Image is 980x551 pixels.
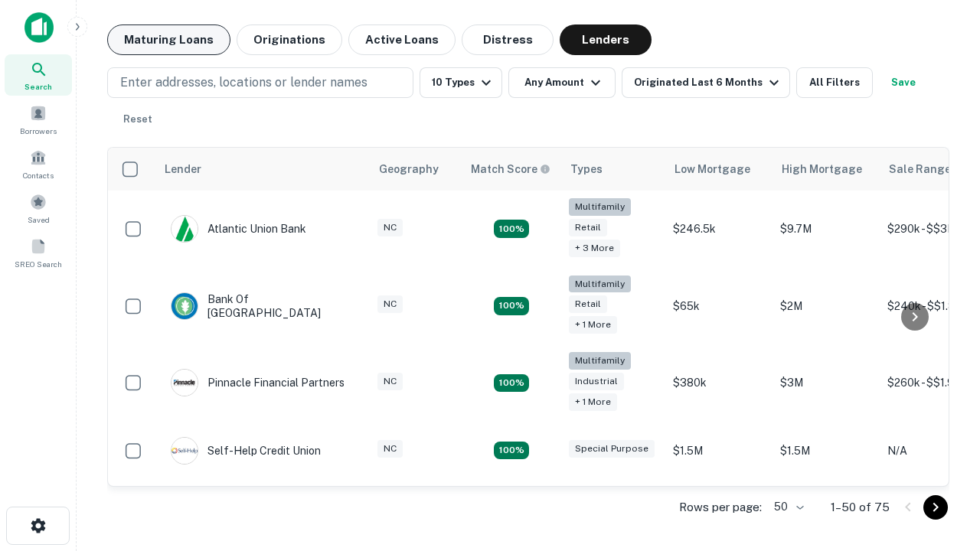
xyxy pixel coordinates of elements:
td: $1.5M [665,422,773,480]
span: Search [24,80,52,93]
div: Multifamily [569,275,631,293]
img: picture [171,370,198,396]
div: + 1 more [569,316,617,334]
button: Reset [113,104,162,135]
div: Multifamily [569,352,631,370]
td: $2M [773,268,880,345]
button: Enter addresses, locations or lender names [107,67,413,98]
th: High Mortgage [773,148,880,191]
button: Save your search to get updates of matches that match your search criteria. [879,67,928,98]
div: Matching Properties: 17, hasApolloMatch: undefined [494,297,529,315]
h6: Match Score [471,161,547,178]
div: 50 [768,496,806,518]
td: $3M [773,344,880,422]
div: High Mortgage [782,160,862,178]
button: Originated Last 6 Months [622,67,790,98]
div: Multifamily [569,198,631,216]
img: picture [171,293,198,319]
img: picture [171,216,198,242]
div: Bank Of [GEOGRAPHIC_DATA] [171,292,354,320]
div: NC [377,295,403,313]
th: Lender [155,148,370,191]
iframe: Chat Widget [903,380,980,453]
button: Originations [237,24,342,55]
div: Matching Properties: 11, hasApolloMatch: undefined [494,442,529,460]
a: Borrowers [5,99,72,140]
button: Maturing Loans [107,24,230,55]
span: SREO Search [15,258,62,270]
div: NC [377,373,403,390]
div: Special Purpose [569,440,655,458]
span: Contacts [23,169,54,181]
div: Matching Properties: 13, hasApolloMatch: undefined [494,374,529,393]
button: Lenders [560,24,652,55]
td: $9.7M [773,191,880,268]
p: Enter addresses, locations or lender names [120,73,367,92]
a: Search [5,54,72,96]
div: Geography [379,160,439,178]
div: + 3 more [569,240,620,257]
div: NC [377,219,403,236]
img: capitalize-icon.png [24,12,54,43]
a: Contacts [5,143,72,184]
div: Self-help Credit Union [171,437,321,465]
div: Retail [569,219,607,236]
a: Saved [5,187,72,229]
td: $380k [665,344,773,422]
span: Borrowers [20,125,57,137]
img: picture [171,438,198,464]
th: Low Mortgage [665,148,773,191]
div: Atlantic Union Bank [171,215,306,243]
th: Types [561,148,665,191]
button: Active Loans [348,24,456,55]
button: Any Amount [508,67,616,98]
div: Pinnacle Financial Partners [171,369,345,396]
div: Matching Properties: 10, hasApolloMatch: undefined [494,220,529,238]
div: Industrial [569,373,624,390]
button: 10 Types [420,67,502,98]
td: $246.5k [665,191,773,268]
div: Capitalize uses an advanced AI algorithm to match your search with the best lender. The match sco... [471,161,550,178]
p: Rows per page: [679,498,762,517]
td: $65k [665,268,773,345]
a: SREO Search [5,232,72,273]
button: Go to next page [923,495,948,520]
span: Saved [28,214,50,226]
td: $1.5M [773,422,880,480]
div: Lender [165,160,201,178]
p: 1–50 of 75 [831,498,890,517]
div: Originated Last 6 Months [634,73,783,92]
div: + 1 more [569,393,617,411]
th: Capitalize uses an advanced AI algorithm to match your search with the best lender. The match sco... [462,148,561,191]
button: Distress [462,24,554,55]
button: All Filters [796,67,873,98]
div: Retail [569,295,607,313]
div: Types [570,160,603,178]
div: Low Mortgage [675,160,750,178]
th: Geography [370,148,462,191]
div: NC [377,440,403,458]
div: Sale Range [889,160,951,178]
